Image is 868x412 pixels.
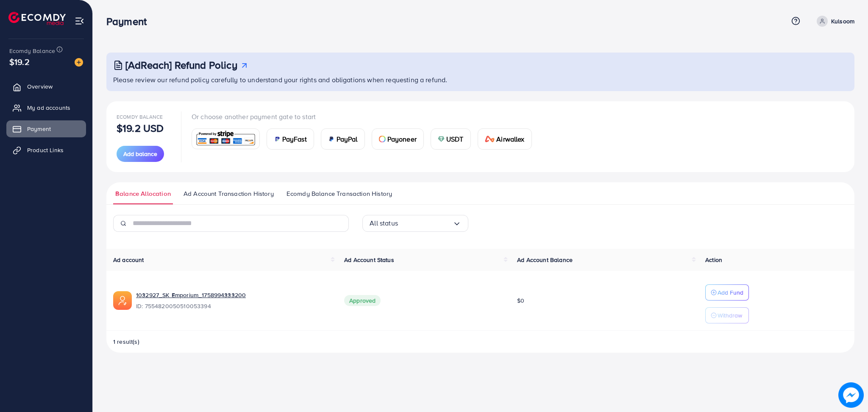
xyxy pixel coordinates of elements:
[117,113,163,120] span: Ecomdy Balance
[184,189,274,198] span: Ad Account Transaction History
[117,123,164,133] p: $19.2 USD
[517,256,573,264] span: Ad Account Balance
[136,302,331,310] span: ID: 7554820050510053394
[123,150,157,158] span: Add balance
[398,217,453,230] input: Search for option
[831,16,854,26] p: Kulsoom
[192,111,539,122] p: Or choose another payment gate to start
[379,136,386,142] img: card
[27,82,53,91] span: Overview
[478,128,532,150] a: cardAirwallex
[136,291,246,299] a: 1032927_SK Emporium_1758994333200
[813,16,854,27] a: Kulsoom
[113,337,139,346] span: 1 result(s)
[115,189,171,198] span: Balance Allocation
[27,103,70,112] span: My ad accounts
[6,142,86,159] a: Product Links
[496,134,524,144] span: Airwallex
[705,284,749,301] button: Add Fund
[705,307,749,323] button: Withdraw
[113,291,132,310] img: ic-ads-acc.e4c84228.svg
[274,136,281,142] img: card
[9,56,30,68] span: $19.2
[192,128,260,149] a: card
[387,134,417,144] span: Payoneer
[113,75,849,85] p: Please review our refund policy carefully to understand your rights and obligations when requesti...
[431,128,471,150] a: cardUSDT
[438,136,445,142] img: card
[117,146,164,162] button: Add balance
[718,287,743,298] p: Add Fund
[6,78,86,95] a: Overview
[75,58,83,67] img: image
[136,291,331,310] div: <span class='underline'>1032927_SK Emporium_1758994333200</span></br>7554820050510053394
[27,125,51,133] span: Payment
[282,134,307,144] span: PayFast
[106,15,153,28] h3: Payment
[9,47,55,55] span: Ecomdy Balance
[328,136,335,142] img: card
[362,215,468,232] div: Search for option
[517,296,524,305] span: $0
[8,12,66,25] img: logo
[370,217,398,230] span: All status
[344,256,394,264] span: Ad Account Status
[718,310,742,320] p: Withdraw
[705,256,722,264] span: Action
[446,134,464,144] span: USDT
[838,382,864,408] img: image
[6,99,86,116] a: My ad accounts
[6,120,86,137] a: Payment
[321,128,365,150] a: cardPayPal
[125,59,237,71] h3: [AdReach] Refund Policy
[195,130,257,148] img: card
[337,134,358,144] span: PayPal
[27,146,64,154] span: Product Links
[344,295,381,306] span: Approved
[113,256,144,264] span: Ad account
[372,128,424,150] a: cardPayoneer
[267,128,314,150] a: cardPayFast
[75,16,84,26] img: menu
[287,189,392,198] span: Ecomdy Balance Transaction History
[485,136,495,142] img: card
